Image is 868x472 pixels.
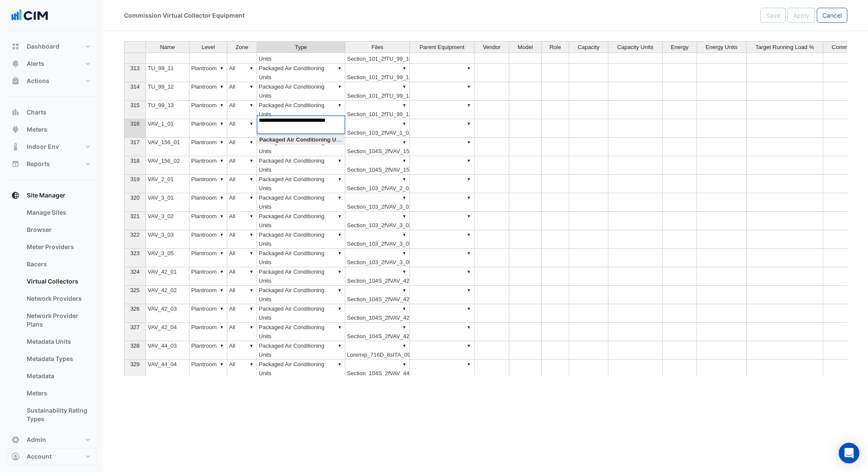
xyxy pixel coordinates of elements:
[130,83,140,90] span: 314
[345,230,410,249] td: Section_103_2fVAV_3_03_2fCFM*.csv,Section_103_2fVAV_3_03_2fCFM_Sp*.csv,Section_103_2fVAV_3_03_2fC...
[345,304,410,323] td: Section_104S_2fVAV_42_03_2fCFM*.csv,Section_104S_2fVAV_42_03_2fCFM_Sp*.csv,Section_104S_2fVAV_42_...
[218,267,225,276] div: ▼
[20,221,96,238] a: Browser
[130,268,140,275] span: 324
[146,138,189,156] td: VAV_156_01
[189,175,227,193] td: Plantroom
[248,101,255,110] div: ▼
[146,360,189,378] td: VAV_44_04
[227,82,257,101] td: All
[248,323,255,332] div: ▼
[419,44,464,50] span: Parent Equipment
[401,119,408,128] div: ▼
[7,448,96,465] button: Account
[465,286,472,295] div: ▼
[345,119,410,138] td: Section_103_2fVAV_1_01_2fCFM*.csv,Section_103_2fVAV_1_01_2fCFM_Sp*.csv,Section_103_2fVAV_1_01_2fC...
[189,341,227,360] td: Plantroom
[146,230,189,249] td: VAV_3_03
[465,341,472,350] div: ▼
[257,323,345,341] td: Packaged Air Conditioning Units
[372,44,383,50] span: Files
[7,204,96,431] div: Site Manager
[189,230,227,249] td: Plantroom
[345,45,410,64] td: Section_101_2fTU_99_10_2fAction*.csv,Section_101_2fTU_99_10_2fCFM*.csv,Section_101_2fTU_99_10_2fC...
[401,323,408,332] div: ▼
[336,304,343,313] div: ▼
[401,230,408,239] div: ▼
[146,212,189,230] td: VAV_3_02
[227,138,257,156] td: All
[248,175,255,184] div: ▼
[10,7,49,24] img: Company Logo
[146,304,189,323] td: VAV_42_03
[257,64,345,82] td: Packaged Air Conditioning Units
[465,323,472,332] div: ▼
[7,187,96,204] button: Site Manager
[336,193,343,202] div: ▼
[130,361,140,367] span: 329
[20,273,96,290] a: Virtual Collectors
[227,119,257,138] td: All
[345,175,410,193] td: Section_103_2fVAV_2_01_2fCFM*.csv,Section_103_2fVAV_2_01_2fCFM_Sp*.csv,Section_103_2fVAV_2_01_2fC...
[483,44,500,50] span: Vendor
[465,101,472,110] div: ▼
[146,82,189,101] td: TU_99_12
[218,323,225,332] div: ▼
[257,360,345,378] td: Packaged Air Conditioning Units
[146,101,189,119] td: TU_99_13
[336,249,343,258] div: ▼
[146,156,189,175] td: VAV_156_02
[248,267,255,276] div: ▼
[401,82,408,91] div: ▼
[146,193,189,212] td: VAV_3_01
[248,138,255,147] div: ▼
[257,193,345,212] td: Packaged Air Conditioning Units
[345,286,410,304] td: Section_104S_2fVAV_42_02_2fCFM*.csv,Section_104S_2fVAV_42_02_2fCFM_Sp*.csv,Section_104S_2fVAV_42_...
[130,65,140,71] span: 313
[465,156,472,165] div: ▼
[336,341,343,350] div: ▼
[189,45,227,64] td: Plantroom
[578,44,600,50] span: Capacity
[248,119,255,128] div: ▼
[257,286,345,304] td: Packaged Air Conditioning Units
[146,45,189,64] td: TU_99_10
[146,175,189,193] td: VAV_2_01
[465,82,472,91] div: ▼
[227,64,257,82] td: All
[20,238,96,256] a: Meter Providers
[146,64,189,82] td: TU_99_11
[27,160,50,168] span: Reports
[130,287,140,293] span: 325
[822,12,842,19] span: Cancel
[11,59,20,68] app-icon: Alerts
[218,193,225,202] div: ▼
[401,360,408,369] div: ▼
[401,267,408,276] div: ▼
[336,212,343,221] div: ▼
[345,138,410,156] td: Section_104S_2fVAV_156_01_2fAction*.csv,Section_104S_2fVAV_156_01_2fCFM*.csv,Section_104S_2fVAV_1...
[27,77,50,85] span: Actions
[130,213,140,219] span: 321
[671,44,688,50] span: Energy
[160,44,175,50] span: Name
[257,304,345,323] td: Packaged Air Conditioning Units
[227,212,257,230] td: All
[248,304,255,313] div: ▼
[11,77,20,85] app-icon: Actions
[189,267,227,286] td: Plantroom
[11,142,20,151] app-icon: Indoor Env
[227,360,257,378] td: All
[336,267,343,276] div: ▼
[257,212,345,230] td: Packaged Air Conditioning Units
[518,44,533,50] span: Model
[20,307,96,333] a: Network Provider Plans
[401,156,408,165] div: ▼
[27,108,46,117] span: Charts
[146,286,189,304] td: VAV_42_02
[20,256,96,273] a: Bacers
[257,341,345,360] td: Packaged Air Conditioning Units
[227,101,257,119] td: All
[146,267,189,286] td: VAV_42_01
[189,360,227,378] td: Plantroom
